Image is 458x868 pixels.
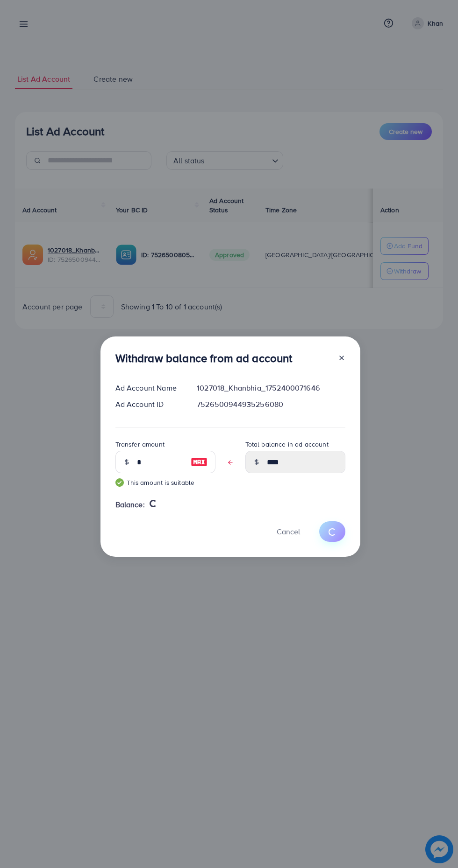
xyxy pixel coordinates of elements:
[189,383,352,393] div: 1027018_Khanbhia_1752400071646
[245,440,329,449] label: Total balance in ad account
[115,351,293,365] h3: Withdraw balance from ad account
[115,478,124,487] img: guide
[108,383,190,393] div: Ad Account Name
[115,478,215,487] small: This amount is suitable
[191,456,208,468] img: image
[115,440,165,449] label: Transfer amount
[115,499,145,510] span: Balance:
[108,399,190,410] div: Ad Account ID
[265,521,312,541] button: Cancel
[277,526,300,537] span: Cancel
[189,399,352,410] div: 7526500944935256080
